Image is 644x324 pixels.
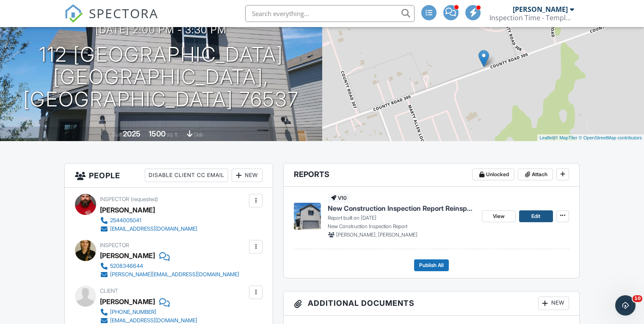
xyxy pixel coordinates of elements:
[538,297,569,310] div: New
[555,135,578,140] a: © MapTiler
[123,129,141,138] div: 2025
[110,217,141,224] div: 2544005041
[95,24,227,35] h3: [DATE] 2:00 pm - 3:30 pm
[100,270,239,279] a: [PERSON_NAME][EMAIL_ADDRESS][DOMAIN_NAME]
[64,11,158,29] a: SPECTORA
[112,131,122,138] span: Built
[539,135,553,140] a: Leaflet
[537,134,644,142] div: |
[100,288,118,294] span: Client
[100,249,155,262] div: [PERSON_NAME]
[14,44,309,110] h1: 112 [GEOGRAPHIC_DATA] [GEOGRAPHIC_DATA], [GEOGRAPHIC_DATA] 76537
[633,295,642,302] span: 10
[232,169,263,182] div: New
[110,226,197,232] div: [EMAIL_ADDRESS][DOMAIN_NAME]
[100,295,155,308] div: [PERSON_NAME]
[100,308,197,316] a: [PHONE_NUMBER]
[149,129,166,138] div: 1500
[145,169,228,182] div: Disable Client CC Email
[110,263,143,270] div: 5208346644
[194,131,203,138] span: slab
[579,135,642,140] a: © OpenStreetMap contributors
[131,196,158,202] span: (requested)
[489,14,574,22] div: Inspection Time - Temple/Waco
[513,5,568,14] div: [PERSON_NAME]
[100,216,197,225] a: 2544005041
[615,295,636,316] iframe: Intercom live chat
[110,271,239,278] div: [PERSON_NAME][EMAIL_ADDRESS][DOMAIN_NAME]
[167,131,179,138] span: sq. ft.
[100,225,197,233] a: [EMAIL_ADDRESS][DOMAIN_NAME]
[100,262,239,270] a: 5208346644
[64,4,83,23] img: The Best Home Inspection Software - Spectora
[284,291,579,316] h3: Additional Documents
[100,204,155,216] div: [PERSON_NAME]
[65,163,273,188] h3: People
[89,4,158,22] span: SPECTORA
[100,242,129,248] span: Inspector
[110,317,197,324] div: [EMAIL_ADDRESS][DOMAIN_NAME]
[110,309,156,316] div: [PHONE_NUMBER]
[245,5,415,22] input: Search everything...
[100,196,129,202] span: Inspector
